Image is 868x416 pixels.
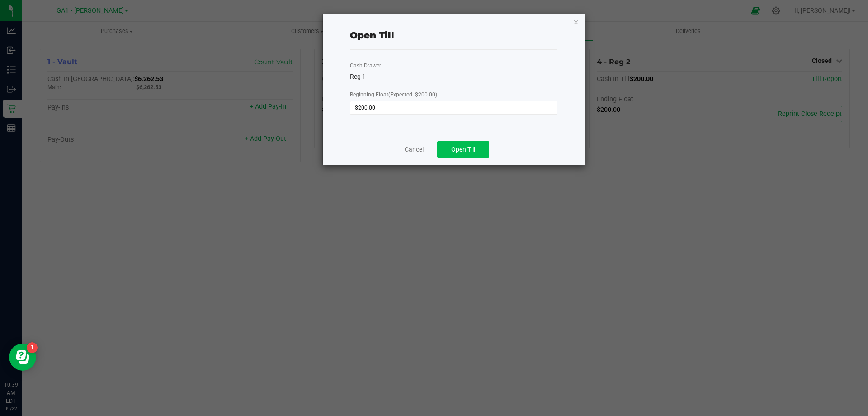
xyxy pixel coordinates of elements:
a: Cancel [405,145,424,154]
div: Open Till [350,29,394,42]
span: Beginning Float [350,91,437,98]
label: Cash Drawer [350,62,381,70]
div: Reg 1 [350,72,557,81]
span: (Expected: $200.00) [388,91,437,98]
span: Open Till [451,146,475,153]
iframe: Resource center unread badge [27,342,38,353]
button: Open Till [437,141,489,158]
iframe: Resource center [9,344,36,371]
